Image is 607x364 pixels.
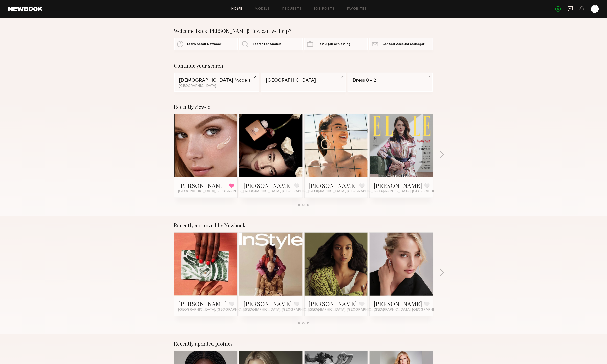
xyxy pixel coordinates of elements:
[255,7,270,11] a: Models
[317,43,350,46] span: Post A Job or Casting
[261,73,346,92] a: [GEOGRAPHIC_DATA]
[314,7,335,11] a: Job Posts
[174,73,259,92] a: [DEMOGRAPHIC_DATA] Models[GEOGRAPHIC_DATA]
[374,308,449,312] span: [GEOGRAPHIC_DATA], [GEOGRAPHIC_DATA]
[178,300,227,308] a: [PERSON_NAME]
[174,28,433,34] div: Welcome back [PERSON_NAME]! How can we help?
[174,104,433,110] div: Recently viewed
[174,222,433,228] div: Recently approved by Newbook
[304,38,368,50] a: Post A Job or Casting
[179,84,254,88] div: [GEOGRAPHIC_DATA]
[187,43,222,46] span: Learn About Newbook
[231,7,243,11] a: Home
[353,78,428,83] div: Dress 0 - 2
[243,308,319,312] span: [GEOGRAPHIC_DATA], [GEOGRAPHIC_DATA]
[178,189,254,193] span: [GEOGRAPHIC_DATA], [GEOGRAPHIC_DATA]
[174,63,433,69] div: Continue your search
[374,189,449,193] span: [GEOGRAPHIC_DATA], [GEOGRAPHIC_DATA]
[266,78,341,83] div: [GEOGRAPHIC_DATA]
[179,78,254,83] div: [DEMOGRAPHIC_DATA] Models
[374,300,422,308] a: [PERSON_NAME]
[174,38,238,50] a: Learn About Newbook
[282,7,302,11] a: Requests
[347,7,367,11] a: Favorites
[309,300,357,308] a: [PERSON_NAME]
[382,43,424,46] span: Contact Account Manager
[243,189,319,193] span: [GEOGRAPHIC_DATA], [GEOGRAPHIC_DATA]
[309,308,384,312] span: [GEOGRAPHIC_DATA], [GEOGRAPHIC_DATA]
[374,181,422,189] a: [PERSON_NAME]
[309,181,357,189] a: [PERSON_NAME]
[309,189,384,193] span: [GEOGRAPHIC_DATA], [GEOGRAPHIC_DATA]
[252,43,281,46] span: Search For Models
[174,341,433,347] div: Recently updated profiles
[243,181,292,189] a: [PERSON_NAME]
[178,181,227,189] a: [PERSON_NAME]
[178,308,254,312] span: [GEOGRAPHIC_DATA], [GEOGRAPHIC_DATA]
[239,38,303,50] a: Search For Models
[348,73,433,92] a: Dress 0 - 2
[369,38,433,50] a: Contact Account Manager
[243,300,292,308] a: [PERSON_NAME]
